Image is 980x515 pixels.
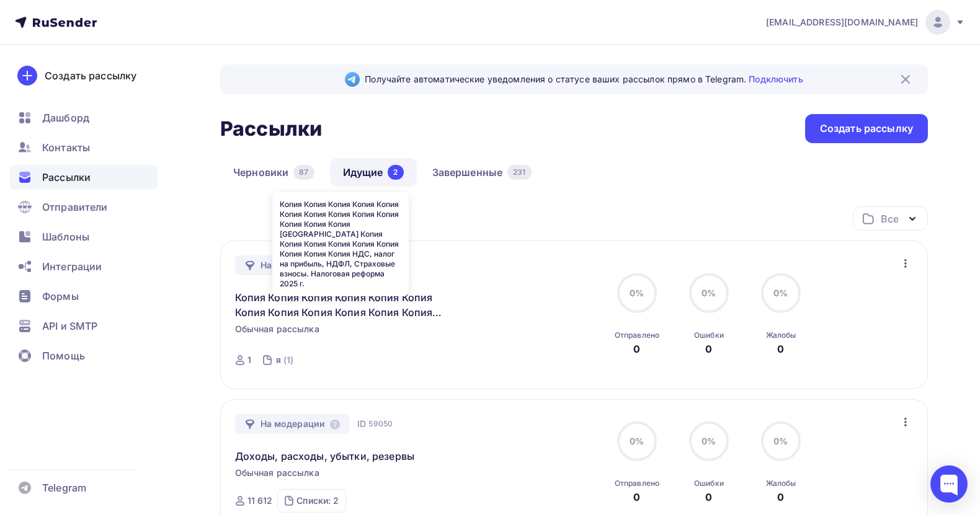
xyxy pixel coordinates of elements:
[275,350,295,370] a: я (1)
[42,229,89,244] span: Шаблоны
[357,418,366,430] span: ID
[10,195,158,219] a: Отправители
[42,289,79,304] span: Формы
[235,323,319,335] span: Обычная рассылка
[766,16,918,29] span: [EMAIL_ADDRESS][DOMAIN_NAME]
[235,467,319,479] span: Обычная рассылка
[247,495,273,507] div: 11 612
[45,68,136,83] div: Создать рассылку
[10,224,158,249] a: Шаблоны
[766,478,796,488] div: Жалобы
[235,414,350,434] div: На модерации
[615,478,659,488] div: Отправлено
[749,74,803,84] a: Подключить
[247,354,251,366] div: 1
[702,288,716,298] span: 0%
[10,135,158,160] a: Контакты
[773,436,788,446] span: 0%
[10,105,158,130] a: Дашборд
[42,348,85,363] span: Помощь
[345,72,360,87] img: Telegram
[272,192,409,296] div: Копия Копия Копия Копия Копия Копия Копия Копия Копия Копия Копия Копия Копия [GEOGRAPHIC_DATA] К...
[42,200,108,214] span: Отправители
[42,110,89,125] span: Дашборд
[283,354,293,366] div: (1)
[630,436,644,446] span: 0%
[293,165,314,180] div: 87
[694,478,724,488] div: Ошибки
[853,206,928,231] button: Все
[235,290,448,320] a: Копия Копия Копия Копия Копия Копия Копия Копия Копия Копия Копия Копия Копия [GEOGRAPHIC_DATA] К...
[615,330,659,340] div: Отправлено
[296,495,339,507] div: Списки: 2
[630,288,644,298] span: 0%
[766,10,965,35] a: [EMAIL_ADDRESS][DOMAIN_NAME]
[633,490,640,504] div: 0
[42,170,91,185] span: Рассылки
[235,255,350,275] div: На модерации
[42,140,90,155] span: Контакты
[368,418,393,430] span: 59050
[702,436,716,446] span: 0%
[42,319,97,333] span: API и SMTP
[419,158,545,187] a: Завершенные231
[633,341,640,356] div: 0
[773,288,788,298] span: 0%
[705,341,712,356] div: 0
[507,165,531,180] div: 231
[705,490,712,504] div: 0
[330,158,417,187] a: Идущие2
[42,259,102,274] span: Интеграции
[881,211,898,226] div: Все
[276,354,281,366] div: я
[10,165,158,190] a: Рассылки
[10,284,158,309] a: Формы
[220,117,322,141] h2: Рассылки
[365,73,803,86] span: Получайте автоматические уведомления о статусе ваших рассылок прямо в Telegram.
[388,165,403,180] div: 2
[694,330,724,340] div: Ошибки
[235,449,414,464] a: Доходы, расходы, убытки, резервы
[820,121,913,136] div: Создать рассылку
[777,341,784,356] div: 0
[42,480,86,495] span: Telegram
[220,158,327,187] a: Черновики87
[777,490,784,504] div: 0
[766,330,796,340] div: Жалобы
